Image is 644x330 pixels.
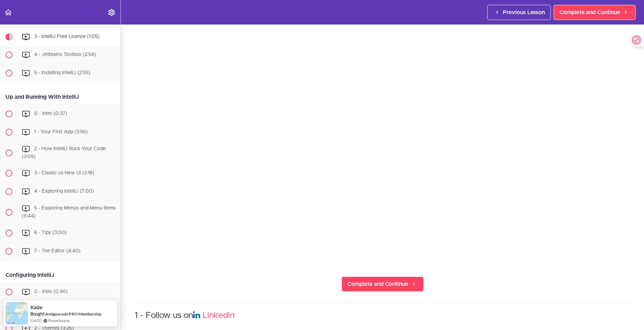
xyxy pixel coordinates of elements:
a: ProveSource [48,318,70,323]
a: Complete and Continue [554,5,636,20]
span: Previous Lesson [503,8,545,17]
span: 4 - Jetbrains Toolbox (2:54) [34,52,96,57]
span: Bought [30,311,45,317]
a: Amigoscode PRO Membership [45,311,102,317]
span: Complete and Continue [559,8,620,17]
span: 6 - Tips (3:00) [34,230,67,235]
a: Previous Lesson [487,5,551,20]
span: 7 - The Editor (4:40) [34,249,80,253]
span: 1 - Your First App (3:56) [34,129,88,134]
span: Kade [30,304,42,310]
span: 5 - Installing IntelliJ (2:55) [34,70,90,75]
span: 0 - Intro (0:37) [34,111,67,116]
a: Complete and Continue [342,276,424,292]
span: 5 - Exploring Menus and Menu Items (9:44) [22,206,116,219]
span: [DATE] [30,318,41,323]
span: 4 - Exploring IntelliJ (7:00) [34,189,94,194]
span: 2 - How IntelliJ Runs Your Code (3:09) [22,146,106,159]
h3: 1 - Follow us on [135,310,630,321]
span: 3 - Classic vs New UI (3:18) [34,171,94,176]
span: 3 - IntelliJ Free Licence (1:05) [34,34,99,39]
img: provesource social proof notification image [6,302,28,324]
a: LinkedIn [203,311,234,320]
svg: Settings Menu [107,8,116,17]
span: 0 - Intro (0:46) [34,289,68,294]
svg: Back to course curriculum [4,8,12,17]
span: Complete and Continue [347,280,408,288]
